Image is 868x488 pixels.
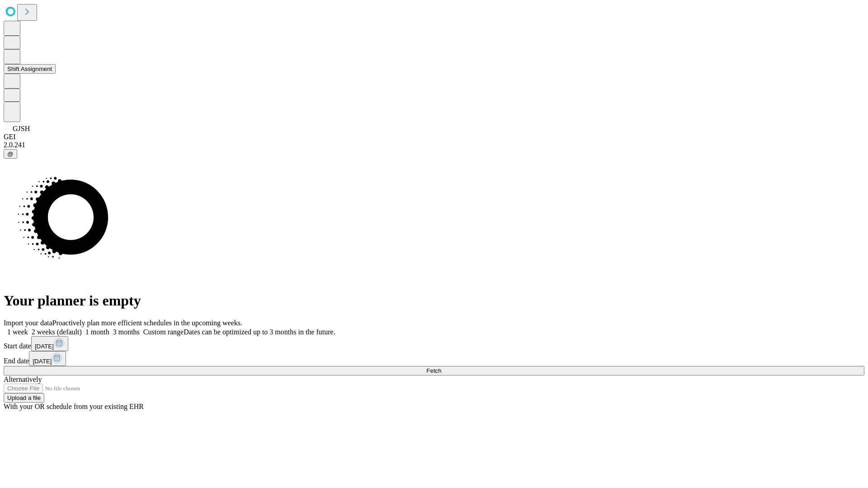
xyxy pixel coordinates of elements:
[4,64,56,74] button: Shift Assignment
[31,336,68,351] button: [DATE]
[52,319,242,327] span: Proactively plan more efficient schedules in the upcoming weeks.
[4,393,44,403] button: Upload a file
[4,149,17,159] button: @
[4,403,144,410] span: With your OR schedule from your existing EHR
[29,351,66,366] button: [DATE]
[85,328,109,336] span: 1 month
[33,358,52,365] span: [DATE]
[4,336,864,351] div: Start date
[4,141,864,149] div: 2.0.241
[4,351,864,366] div: End date
[184,328,335,336] span: Dates can be optimized up to 3 months in the future.
[4,366,864,375] button: Fetch
[13,125,30,132] span: GJSH
[143,328,184,336] span: Custom range
[426,367,441,374] span: Fetch
[4,319,52,327] span: Import your data
[113,328,140,336] span: 3 months
[35,343,54,350] span: [DATE]
[32,328,82,336] span: 2 weeks (default)
[4,292,864,309] h1: Your planner is empty
[7,328,28,336] span: 1 week
[4,133,864,141] div: GEI
[7,150,14,157] span: @
[4,375,42,383] span: Alternatively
